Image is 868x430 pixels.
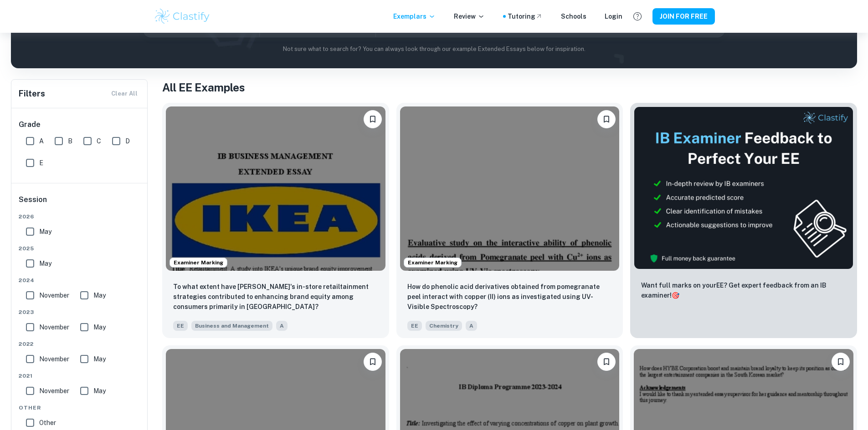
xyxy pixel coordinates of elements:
a: Tutoring [508,11,543,21]
span: E [39,158,43,168]
span: 🎯 [672,292,679,299]
a: Examiner MarkingPlease log in to bookmark exemplarsTo what extent have IKEA's in-store retailtain... [162,103,389,338]
img: Thumbnail [634,106,853,269]
span: Other [19,404,141,412]
span: 2021 [19,372,141,380]
span: Business and Management [191,321,272,331]
h6: Session [19,194,141,212]
span: May [39,258,51,268]
img: Clastify logo [154,7,211,25]
span: B [68,136,72,146]
span: May [93,354,106,364]
span: EE [407,321,422,331]
span: November [39,290,69,300]
h6: Filters [19,87,45,100]
span: A [466,321,477,331]
span: Examiner Marking [170,258,227,267]
button: Please log in to bookmark exemplars [597,110,616,128]
span: May [93,322,106,332]
span: 2022 [19,340,141,348]
button: Help and Feedback [630,9,645,24]
p: How do phenolic acid derivatives obtained from pomegranate peel interact with copper (II) ions as... [407,282,612,312]
p: To what extent have IKEA's in-store retailtainment strategies contributed to enhancing brand equi... [173,282,378,312]
span: 2023 [19,308,141,316]
span: May [93,386,106,396]
span: Other [39,418,56,428]
span: Chemistry [426,321,462,331]
img: Chemistry EE example thumbnail: How do phenolic acid derivatives obtaine [400,106,620,271]
span: November [39,386,69,396]
button: Please log in to bookmark exemplars [597,353,616,371]
span: May [93,290,106,300]
span: May [39,227,51,237]
span: 2025 [19,244,141,253]
button: Please log in to bookmark exemplars [364,110,382,128]
a: Login [605,11,622,21]
a: Examiner MarkingPlease log in to bookmark exemplarsHow do phenolic acid derivatives obtained from... [396,103,623,338]
a: ThumbnailWant full marks on yourEE? Get expert feedback from an IB examiner! [630,103,857,338]
h6: Grade [19,119,141,130]
span: A [39,136,44,146]
span: A [276,321,288,331]
p: Not sure what to search for? You can always look through our example Extended Essays below for in... [18,45,850,54]
h1: All EE Examples [162,79,857,96]
span: 2026 [19,212,141,221]
span: 2024 [19,276,141,284]
span: D [125,136,130,146]
p: Exemplars [393,11,436,21]
span: November [39,322,69,332]
button: Please log in to bookmark exemplars [832,353,850,371]
span: EE [173,321,188,331]
span: Examiner Marking [404,258,461,267]
p: Review [454,11,485,21]
a: Schools [561,11,586,21]
button: JOIN FOR FREE [652,8,715,25]
button: Please log in to bookmark exemplars [364,353,382,371]
span: C [97,136,101,146]
img: Business and Management EE example thumbnail: To what extent have IKEA's in-store reta [166,106,385,271]
p: Want full marks on your EE ? Get expert feedback from an IB examiner! [641,280,846,300]
span: November [39,354,69,364]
